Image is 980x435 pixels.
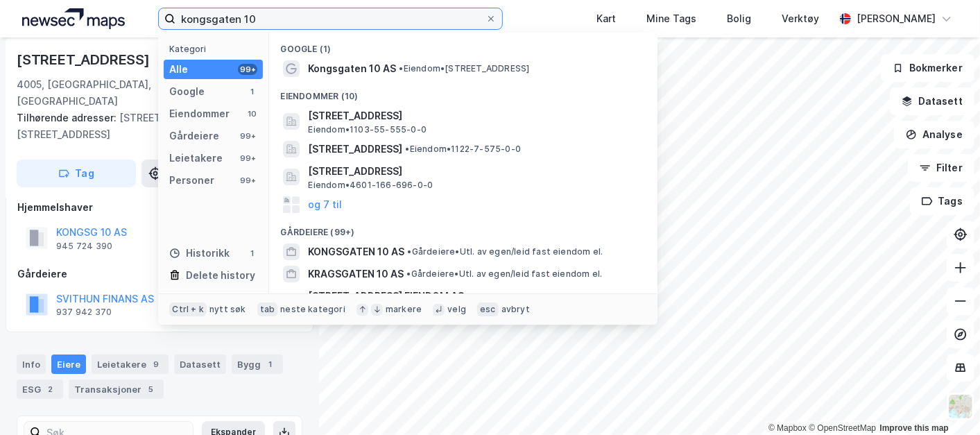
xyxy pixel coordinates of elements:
div: Hjemmelshaver [17,199,302,216]
div: Alle [169,61,188,78]
iframe: Chat Widget [911,368,980,435]
div: 4005, [GEOGRAPHIC_DATA], [GEOGRAPHIC_DATA] [17,76,196,110]
span: Gårdeiere • Utl. av egen/leid fast eiendom el. [407,246,603,257]
div: Verktøy [782,10,819,27]
span: KRAGSGATEN 10 AS [308,266,404,282]
div: [STREET_ADDRESS] [17,49,153,71]
div: 2 [44,382,58,396]
button: Datasett [890,87,974,115]
button: Analyse [894,121,974,148]
div: Info [17,355,46,374]
div: Eiendommer (10) [269,80,657,105]
div: 1 [246,248,257,259]
div: Historikk [169,245,230,262]
div: esc [477,302,499,316]
div: Kart [596,10,616,27]
span: [STREET_ADDRESS] [308,163,641,180]
div: 99+ [238,153,257,164]
div: Bolig [727,10,751,27]
div: Ctrl + k [169,302,207,316]
div: 99+ [238,130,257,142]
div: 937 942 370 [56,307,112,318]
span: Eiendom • [STREET_ADDRESS] [399,63,529,74]
div: Leietakere [92,355,169,374]
button: og 7 til [308,196,342,213]
div: neste kategori [280,304,345,315]
div: [PERSON_NAME] [857,10,936,27]
div: 1 [264,357,277,371]
a: Improve this map [880,423,949,433]
button: Tag [17,160,136,187]
div: Google [169,83,205,100]
div: velg [447,304,466,315]
span: KONGSGATEN 10 AS [308,244,404,260]
button: Filter [908,154,974,182]
div: nytt søk [209,304,246,315]
span: [STREET_ADDRESS] EIENDOM AS [308,288,641,305]
div: avbryt [501,304,530,315]
div: 10 [246,108,257,119]
button: Bokmerker [881,54,974,82]
span: • [406,268,411,279]
a: OpenStreetMap [809,423,876,433]
div: Delete history [186,267,255,284]
div: Kontrollprogram for chat [911,368,980,435]
span: Kongsgaten 10 AS [308,60,396,77]
div: ESG [17,379,63,399]
div: [STREET_ADDRESS], [STREET_ADDRESS] [17,110,291,143]
div: Mine Tags [646,10,696,27]
div: Gårdeiere [17,266,302,282]
div: 5 [144,382,158,396]
div: Google (1) [269,33,657,58]
img: logo.a4113a55bc3d86da70a041830d287a7e.svg [22,8,125,29]
div: 99+ [238,175,257,186]
span: Eiendom • 4601-166-696-0-0 [308,180,433,191]
div: markere [386,304,422,315]
button: Tags [910,187,974,215]
span: Gårdeiere • Utl. av egen/leid fast eiendom el. [406,268,602,280]
span: Eiendom • 1103-55-555-0-0 [308,124,427,135]
div: 9 [149,357,163,371]
div: Transaksjoner [69,379,164,399]
span: • [399,63,403,74]
span: [STREET_ADDRESS] [308,141,402,157]
div: Kategori [169,44,263,54]
div: Gårdeiere (99+) [269,216,657,241]
span: Tilhørende adresser: [17,112,119,123]
div: Datasett [174,355,226,374]
div: 945 724 390 [56,241,112,252]
a: Mapbox [768,423,807,433]
div: 1 [246,86,257,97]
div: tab [257,302,278,316]
div: Eiere [51,355,86,374]
span: [STREET_ADDRESS] [308,108,641,124]
div: Gårdeiere [169,128,219,144]
div: Bygg [232,355,283,374]
span: Eiendom • 1122-7-575-0-0 [405,144,521,155]
div: 99+ [238,64,257,75]
div: Personer [169,172,214,189]
input: Søk på adresse, matrikkel, gårdeiere, leietakere eller personer [175,8,485,29]
span: • [407,246,411,257]
div: Eiendommer [169,105,230,122]
div: Leietakere [169,150,223,167]
span: • [405,144,409,154]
